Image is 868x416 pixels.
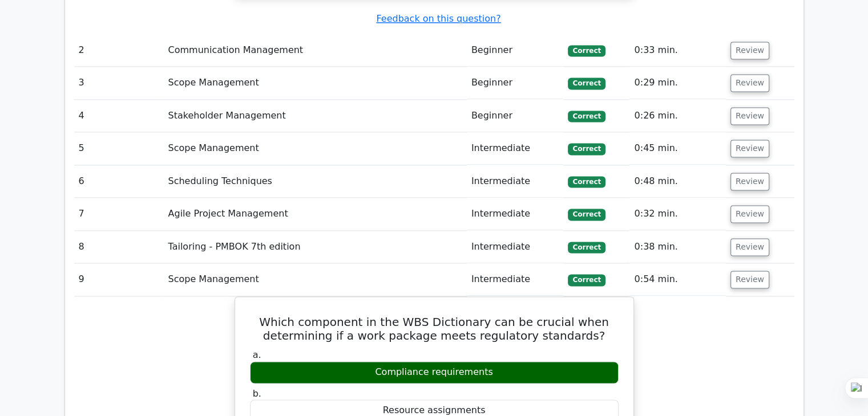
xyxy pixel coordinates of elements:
span: Correct [568,176,605,187]
td: Intermediate [467,165,564,198]
div: Compliance requirements [250,361,619,384]
span: Correct [568,45,605,56]
button: Review [730,271,769,288]
button: Review [730,42,769,59]
td: 0:26 min. [629,100,725,132]
button: Review [730,238,769,256]
td: 6 [74,165,164,198]
td: Scope Management [163,263,466,296]
td: Tailoring - PMBOK 7th edition [163,231,466,263]
td: Intermediate [467,198,564,230]
span: Correct [568,78,605,89]
td: Agile Project Management [163,198,466,230]
td: Beginner [467,34,564,67]
td: 2 [74,34,164,67]
span: Correct [568,111,605,122]
button: Review [730,173,769,190]
td: Stakeholder Management [163,100,466,132]
td: 4 [74,100,164,132]
button: Review [730,140,769,157]
span: Correct [568,274,605,286]
td: Intermediate [467,263,564,296]
span: Correct [568,143,605,154]
span: b. [253,388,261,399]
td: Scope Management [163,67,466,99]
td: 0:29 min. [629,67,725,99]
td: Beginner [467,100,564,132]
button: Review [730,74,769,92]
button: Review [730,107,769,125]
td: 0:33 min. [629,34,725,67]
td: Scheduling Techniques [163,165,466,198]
td: Communication Management [163,34,466,67]
td: Scope Management [163,132,466,165]
td: 3 [74,67,164,99]
span: a. [253,349,261,360]
h5: Which component in the WBS Dictionary can be crucial when determining if a work package meets reg... [249,315,620,342]
td: 5 [74,132,164,165]
span: Correct [568,242,605,253]
td: 9 [74,263,164,296]
td: 7 [74,198,164,230]
td: 0:54 min. [629,263,725,296]
td: 0:45 min. [629,132,725,165]
button: Review [730,205,769,223]
td: 0:38 min. [629,231,725,263]
td: Beginner [467,67,564,99]
td: Intermediate [467,132,564,165]
td: 8 [74,231,164,263]
td: 0:32 min. [629,198,725,230]
td: Intermediate [467,231,564,263]
a: Feedback on this question? [376,13,500,24]
span: Correct [568,209,605,220]
td: 0:48 min. [629,165,725,198]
